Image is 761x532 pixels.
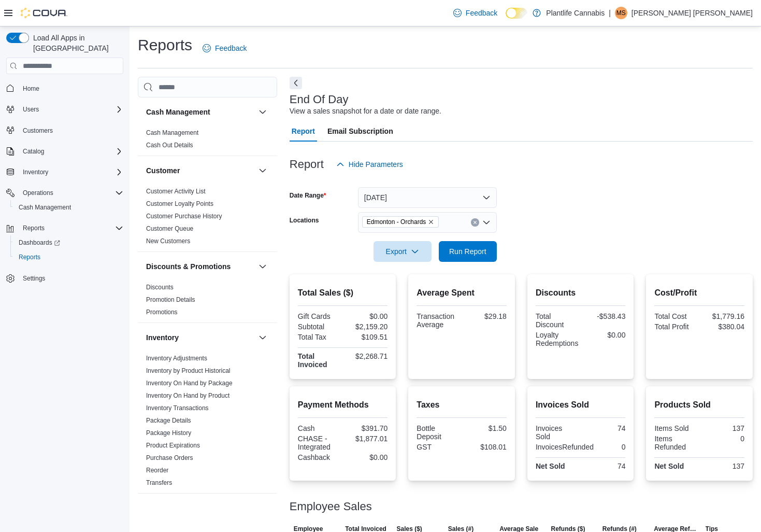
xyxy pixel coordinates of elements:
[298,333,341,341] div: Total Tax
[2,80,127,95] button: Home
[536,312,579,329] div: Total Discount
[464,312,507,320] div: $29.18
[146,165,180,176] h3: Customer
[2,186,127,200] button: Operations
[146,379,233,387] span: Inventory On Hand by Package
[654,287,744,299] h2: Cost/Profit
[345,453,388,461] div: $0.00
[367,217,426,227] span: Edmonton - Orchards
[358,187,497,208] button: [DATE]
[19,272,49,285] a: Settings
[631,7,753,19] p: [PERSON_NAME] [PERSON_NAME]
[536,462,565,470] strong: Net Sold
[609,7,611,19] p: |
[536,443,594,451] div: InvoicesRefunded
[290,158,324,171] h3: Report
[146,237,190,245] span: New Customers
[536,331,579,347] div: Loyalty Redemptions
[598,443,625,451] div: 0
[290,93,349,106] h3: End Of Day
[701,435,744,443] div: 0
[146,225,193,233] span: Customer Queue
[19,166,52,178] button: Inventory
[19,103,43,116] button: Users
[146,429,191,437] a: Package History
[146,261,231,272] h3: Discounts & Promotions
[146,404,209,412] a: Inventory Transactions
[327,121,393,142] span: Email Subscription
[23,147,44,156] span: Catalog
[701,424,744,432] div: 137
[19,187,123,199] span: Operations
[15,236,64,249] a: Dashboards
[298,323,341,331] div: Subtotal
[146,225,193,232] a: Customer Queue
[374,241,432,262] button: Export
[536,424,579,441] div: Invoices Sold
[146,479,172,486] a: Transfers
[146,309,178,316] a: Promotions
[10,250,127,264] button: Reports
[654,435,697,451] div: Items Refunded
[536,399,626,411] h2: Invoices Sold
[6,76,123,313] nav: Complex example
[146,187,206,195] span: Customer Activity List
[146,212,222,220] span: Customer Purchase History
[146,142,193,149] a: Cash Out Details
[332,154,407,175] button: Hide Parameters
[298,399,388,411] h2: Payment Methods
[146,200,213,207] a: Customer Loyalty Points
[345,352,388,360] div: $2,268.71
[2,123,127,138] button: Customers
[345,323,388,331] div: $2,159.20
[417,424,460,441] div: Bottle Deposit
[19,124,123,137] span: Customers
[146,261,254,272] button: Discounts & Promotions
[138,127,277,156] div: Cash Management
[298,424,341,432] div: Cash
[449,246,486,257] span: Run Report
[146,332,179,343] h3: Inventory
[417,443,460,451] div: GST
[2,102,127,117] button: Users
[701,462,744,470] div: 137
[146,107,254,117] button: Cash Management
[138,281,277,323] div: Discounts & Promotions
[298,453,341,461] div: Cashback
[146,355,207,362] a: Inventory Adjustments
[146,367,231,374] a: Inventory by Product Historical
[2,165,127,179] button: Inventory
[15,251,45,263] a: Reports
[19,81,123,94] span: Home
[654,312,697,320] div: Total Cost
[146,237,190,245] a: New Customers
[298,287,388,299] h2: Total Sales ($)
[290,500,372,513] h3: Employee Sales
[146,454,193,461] a: Purchase Orders
[292,121,315,142] span: Report
[21,8,67,18] img: Cova
[2,271,127,286] button: Settings
[583,331,626,339] div: $0.00
[19,82,44,95] a: Home
[146,283,174,291] span: Discounts
[146,380,233,387] a: Inventory On Hand by Package
[146,479,172,487] span: Transfers
[417,399,507,411] h2: Taxes
[298,312,341,320] div: Gift Cards
[464,443,507,451] div: $108.01
[345,424,388,432] div: $391.70
[417,312,460,329] div: Transaction Average
[146,284,174,291] a: Discounts
[417,287,507,299] h2: Average Spent
[23,85,39,93] span: Home
[146,416,191,425] span: Package Details
[654,323,697,331] div: Total Profit
[19,166,123,178] span: Inventory
[290,106,441,117] div: View a sales snapshot for a date or date range.
[23,224,45,232] span: Reports
[256,331,269,344] button: Inventory
[482,218,491,227] button: Open list of options
[19,253,40,261] span: Reports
